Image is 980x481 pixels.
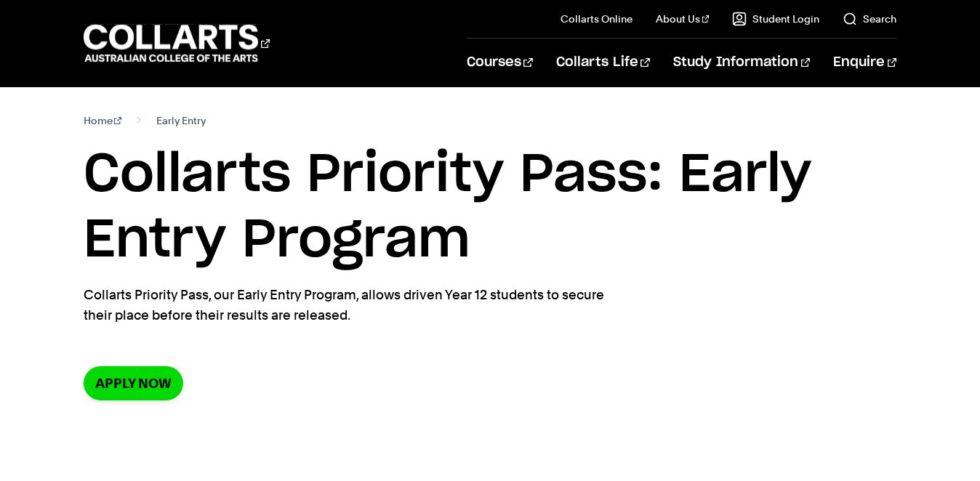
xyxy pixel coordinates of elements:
a: Courses [467,39,533,86]
a: Apply now [84,366,183,400]
a: Collarts Life [556,39,650,86]
a: Search [843,12,896,26]
div: Go to homepage [84,23,270,64]
a: Student Login [732,12,819,26]
span: Early Entry [156,110,206,131]
a: Home [84,110,122,131]
a: Study Information [673,39,810,86]
a: Collarts Online [561,12,632,26]
h1: Collarts Priority Pass: Early Entry Program [84,142,897,273]
a: About Us [656,12,710,26]
a: Enquire [833,39,896,86]
p: Collarts Priority Pass, our Early Entry Program, allows driven Year 12 students to secure their p... [84,285,614,326]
